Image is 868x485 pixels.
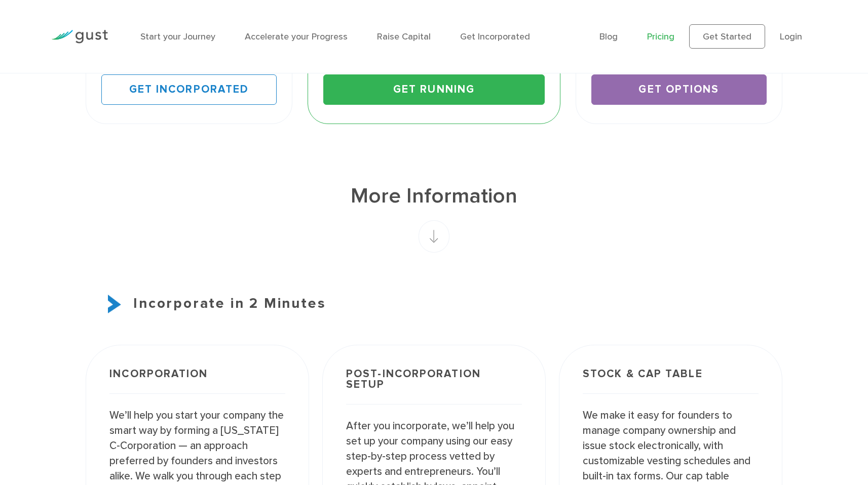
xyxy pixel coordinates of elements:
[245,31,348,42] a: Accelerate your Progress
[86,293,782,314] h3: Incorporate in 2 Minutes
[780,31,802,42] a: Login
[460,31,530,42] a: Get Incorporated
[599,31,618,42] a: Blog
[377,31,431,42] a: Raise Capital
[591,74,767,105] a: Get Options
[583,369,759,394] h3: Stock & Cap Table
[86,182,782,211] h1: More Information
[346,369,522,405] h3: Post-incorporation setup
[140,31,215,42] a: Start your Journey
[109,369,285,394] h3: Incorporation
[101,74,277,105] a: Get Incorporated
[51,30,108,44] img: Gust Logo
[108,295,121,313] img: Start Icon X2
[689,24,765,49] a: Get Started
[647,31,674,42] a: Pricing
[323,74,545,105] a: Get Running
